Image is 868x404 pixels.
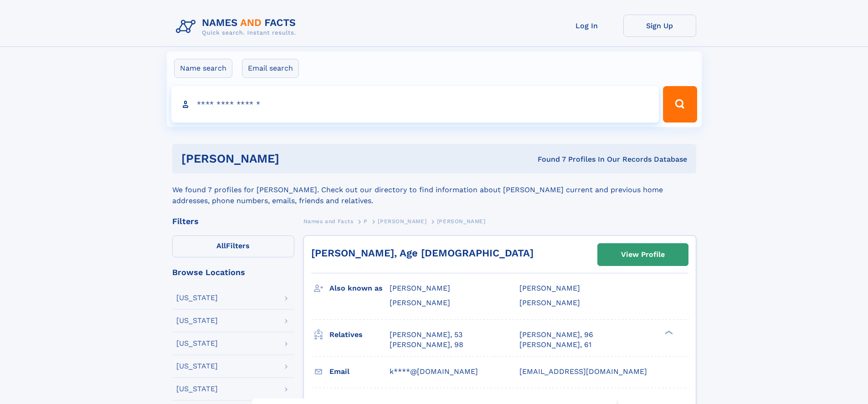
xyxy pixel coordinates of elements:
[364,218,368,225] span: P
[176,317,218,324] div: [US_STATE]
[519,298,580,307] span: [PERSON_NAME]
[437,218,486,225] span: [PERSON_NAME]
[216,241,226,250] span: All
[378,218,426,225] span: [PERSON_NAME]
[174,59,232,78] label: Name search
[303,215,354,227] a: Names and Facts
[598,244,688,266] a: View Profile
[623,15,696,37] a: Sign Up
[390,298,450,307] span: [PERSON_NAME]
[519,340,591,350] a: [PERSON_NAME], 61
[176,340,218,347] div: [US_STATE]
[390,284,450,292] span: [PERSON_NAME]
[172,235,294,257] label: Filters
[172,217,294,225] div: Filters
[390,330,462,340] a: [PERSON_NAME], 53
[519,367,647,376] span: [EMAIL_ADDRESS][DOMAIN_NAME]
[390,340,463,350] a: [PERSON_NAME], 98
[181,153,409,164] h1: [PERSON_NAME]
[242,59,299,78] label: Email search
[329,364,390,379] h3: Email
[172,268,294,276] div: Browse Locations
[519,284,580,292] span: [PERSON_NAME]
[329,281,390,296] h3: Also known as
[663,329,673,335] div: ❯
[550,15,623,37] a: Log In
[176,363,218,370] div: [US_STATE]
[176,294,218,302] div: [US_STATE]
[378,215,426,227] a: [PERSON_NAME]
[364,215,368,227] a: P
[171,86,659,123] input: search input
[172,174,696,206] div: We found 7 profiles for [PERSON_NAME]. Check out our directory to find information about [PERSON_...
[408,154,687,164] div: Found 7 Profiles In Our Records Database
[176,385,218,393] div: [US_STATE]
[663,86,697,123] button: Search Button
[519,330,593,340] a: [PERSON_NAME], 96
[329,327,390,343] h3: Relatives
[621,244,665,265] div: View Profile
[311,247,534,259] a: [PERSON_NAME], Age [DEMOGRAPHIC_DATA]
[172,15,303,39] img: Logo Names and Facts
